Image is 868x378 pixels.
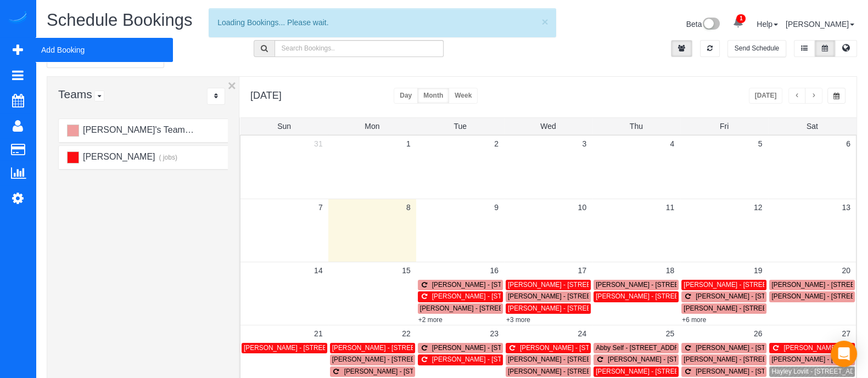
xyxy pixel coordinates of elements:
a: 14 [309,262,328,279]
a: 12 [748,199,768,216]
input: Search Bookings.. [275,40,444,57]
span: [PERSON_NAME] - [STREET_ADDRESS][PERSON_NAME] [432,281,610,289]
small: ( jobs) [187,127,207,134]
a: 22 [396,325,416,342]
a: 10 [572,199,592,216]
i: Sort Teams [214,93,218,99]
a: 20 [836,262,856,279]
span: Tue [453,122,467,131]
a: +3 more [506,316,530,324]
img: Automaid Logo [7,11,29,26]
button: Send Schedule [727,40,786,57]
a: 18 [660,262,680,279]
a: 5 [753,136,768,152]
span: [PERSON_NAME]'s Team [81,125,184,134]
span: [PERSON_NAME] - [STREET_ADDRESS] [344,368,468,375]
a: +2 more [418,316,443,324]
a: 25 [660,325,680,342]
span: [PERSON_NAME] - [STREET_ADDRESS] [696,292,820,300]
a: Beta [686,20,720,29]
span: Fri [720,122,729,131]
button: Week [449,88,478,104]
a: Help [757,20,778,29]
small: ( jobs) [158,154,177,161]
span: [PERSON_NAME] - [STREET_ADDRESS][PERSON_NAME] [684,281,861,289]
span: [PERSON_NAME] - [STREET_ADDRESS] [520,344,644,352]
h2: [DATE] [250,88,282,101]
a: [PERSON_NAME] [786,20,854,29]
a: 13 [836,199,856,216]
span: [PERSON_NAME] - [STREET_ADDRESS][PERSON_NAME][PERSON_NAME] [508,368,740,375]
a: +6 more [682,316,706,324]
span: 1 [736,14,746,23]
span: Mon [365,122,379,131]
span: [PERSON_NAME] - [STREET_ADDRESS] [596,292,720,300]
span: [PERSON_NAME] - [STREET_ADDRESS] [432,292,556,300]
a: 7 [313,199,328,216]
span: [PERSON_NAME] - [STREET_ADDRESS] [684,304,808,312]
span: [PERSON_NAME] - [STREET_ADDRESS][PERSON_NAME] [332,356,510,363]
span: [PERSON_NAME] - [STREET_ADDRESS] [420,304,544,312]
a: 3 [576,136,592,152]
span: Add Booking [36,37,173,63]
button: Month [417,88,449,104]
span: [PERSON_NAME] - [STREET_ADDRESS] [696,344,820,352]
a: 26 [748,325,768,342]
a: 2 [489,136,504,152]
a: 8 [401,199,416,216]
a: 15 [396,262,416,279]
span: [PERSON_NAME] - [STREET_ADDRESS] [508,292,632,300]
span: [PERSON_NAME] - [STREET_ADDRESS] [432,356,556,363]
a: 24 [572,325,592,342]
div: ... [207,88,225,105]
button: × [228,78,236,93]
span: [PERSON_NAME] - [STREET_ADDRESS] [696,368,820,375]
a: 21 [309,325,328,342]
a: 1 [401,136,416,152]
a: 9 [489,199,504,216]
a: 31 [309,136,328,152]
a: 27 [836,325,856,342]
a: 4 [664,136,680,152]
a: 16 [484,262,504,279]
span: [PERSON_NAME] - [STREET_ADDRESS][PERSON_NAME] [508,281,686,289]
div: Open Intercom Messenger [831,341,857,367]
span: Thu [630,122,643,131]
span: Schedule Bookings [47,10,192,30]
span: [PERSON_NAME] - [STREET_ADDRESS] [508,304,632,312]
span: [PERSON_NAME] - [STREET_ADDRESS][PERSON_NAME] [596,368,774,375]
div: Loading Bookings... Please wait. [217,17,547,28]
span: [PERSON_NAME] - [STREET_ADDRESS] [608,356,732,363]
span: [PERSON_NAME] - [STREET_ADDRESS][PERSON_NAME] [432,344,610,352]
span: Abby Self - [STREET_ADDRESS] [596,344,694,352]
a: 23 [484,325,504,342]
span: [PERSON_NAME] - [STREET_ADDRESS][PERSON_NAME] [596,281,774,289]
span: [PERSON_NAME] - [STREET_ADDRESS] [684,356,808,363]
span: [PERSON_NAME] - [STREET_ADDRESS][PERSON_NAME][PERSON_NAME] [508,356,740,363]
button: [DATE] [749,88,783,104]
span: [PERSON_NAME] [81,152,155,161]
a: 6 [841,136,856,152]
img: New interface [702,18,720,32]
a: 19 [748,262,768,279]
button: Day [394,88,418,104]
a: 11 [660,199,680,216]
span: Wed [540,122,556,131]
span: [PERSON_NAME] - [STREET_ADDRESS][PERSON_NAME][PERSON_NAME] [332,344,564,352]
span: Sun [277,122,291,131]
span: Teams [58,88,92,100]
a: 1 [727,11,749,35]
a: 17 [572,262,592,279]
button: × [541,16,548,27]
span: Sat [807,122,818,131]
span: [PERSON_NAME] - [STREET_ADDRESS] [244,344,368,352]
